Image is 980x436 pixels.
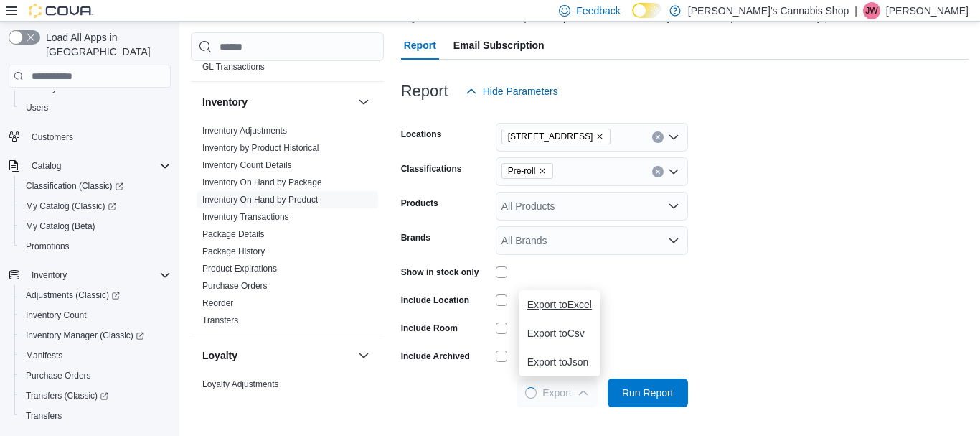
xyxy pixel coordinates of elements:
[401,323,458,334] label: Include Room
[668,166,679,177] button: Open list of options
[20,407,67,425] a: Transfers
[508,164,536,178] span: Pre-roll
[191,122,384,335] div: Inventory
[26,370,91,381] span: Purchase Orders
[26,102,48,113] span: Users
[527,356,592,368] span: Export to Json
[3,126,176,147] button: Customers
[20,99,171,116] span: Users
[538,167,547,175] button: Remove Pre-roll from selection in this group
[460,77,564,106] button: Hide Parameters
[863,2,880,19] div: Jeff Weaver
[20,198,171,215] span: My Catalog (Classic)
[26,129,79,146] a: Customers
[20,387,114,404] a: Transfers (Classic)
[191,376,384,416] div: Loyalty
[14,325,176,345] a: Inventory Manager (Classic)
[202,315,238,325] a: Transfers
[595,132,604,141] button: Remove 2123 Columbia Ave - Rossland from selection in this group
[865,2,877,19] span: JW
[20,198,122,215] a: My Catalog (Classic)
[26,350,62,361] span: Manifests
[401,266,479,278] label: Show in stock only
[20,307,93,324] a: Inventory Count
[668,131,679,143] button: Open list of options
[14,305,176,325] button: Inventory Count
[401,83,448,100] h3: Report
[401,129,442,140] label: Locations
[202,95,248,109] h3: Inventory
[20,347,171,364] span: Manifests
[202,246,265,256] a: Package History
[20,407,171,425] span: Transfers
[483,84,558,98] span: Hide Parameters
[20,218,171,235] span: My Catalog (Beta)
[26,241,70,252] span: Promotions
[202,379,279,390] span: Loyalty Adjustments
[3,156,176,176] button: Catalog
[20,218,101,235] a: My Catalog (Beta)
[26,157,171,175] span: Catalog
[20,367,171,384] span: Purchase Orders
[202,348,237,363] h3: Loyalty
[652,166,664,177] button: Clear input
[26,266,171,284] span: Inventory
[519,348,600,376] button: Export toJson
[202,228,265,240] span: Package Details
[501,129,611,144] span: 2123 Columbia Ave - Rossland
[525,387,537,399] span: Loading
[14,386,176,406] a: Transfers (Classic)
[202,379,279,389] a: Loyalty Adjustments
[401,351,470,362] label: Include Archived
[26,390,108,402] span: Transfers (Classic)
[668,235,679,246] button: Open list of options
[14,236,176,256] button: Promotions
[525,379,588,407] span: Export
[202,177,322,187] a: Inventory On Hand by Package
[508,129,593,144] span: [STREET_ADDRESS]
[14,196,176,216] a: My Catalog (Classic)
[202,95,352,109] button: Inventory
[202,211,289,223] span: Inventory Transactions
[26,289,120,301] span: Adjustments (Classic)
[20,367,97,384] a: Purchase Orders
[20,327,171,344] span: Inventory Manager (Classic)
[202,143,319,153] a: Inventory by Product Historical
[202,142,319,154] span: Inventory by Product Historical
[202,194,318,205] span: Inventory On Hand by Product
[202,212,289,222] a: Inventory Transactions
[854,2,857,19] p: |
[20,307,171,324] span: Inventory Count
[401,198,438,209] label: Products
[527,299,592,310] span: Export to Excel
[202,298,233,308] a: Reorder
[14,345,176,366] button: Manifests
[517,379,597,407] button: LoadingExport
[576,4,620,18] span: Feedback
[886,2,969,19] p: [PERSON_NAME]
[202,159,292,171] span: Inventory Count Details
[20,287,126,304] a: Adjustments (Classic)
[20,347,68,364] a: Manifests
[622,386,674,400] span: Run Report
[527,328,592,339] span: Export to Csv
[632,3,662,18] input: Dark Mode
[20,287,171,304] span: Adjustments (Classic)
[668,200,679,212] button: Open list of options
[519,319,600,348] button: Export toCsv
[355,93,372,111] button: Inventory
[26,330,144,341] span: Inventory Manager (Classic)
[14,176,176,196] a: Classification (Classic)
[202,281,268,291] a: Purchase Orders
[202,246,265,257] span: Package History
[519,290,600,319] button: Export toExcel
[355,347,372,364] button: Loyalty
[14,406,176,426] button: Transfers
[652,131,664,143] button: Clear input
[20,99,54,116] a: Users
[14,216,176,236] button: My Catalog (Beta)
[202,297,233,309] span: Reorder
[26,266,72,284] button: Inventory
[40,30,171,59] span: Load All Apps in [GEOGRAPHIC_DATA]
